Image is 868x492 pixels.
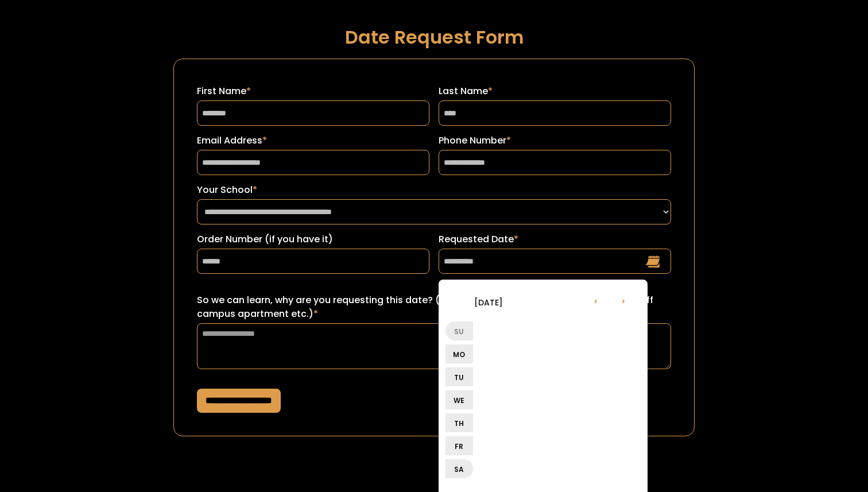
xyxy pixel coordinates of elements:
li: [DATE] [445,288,532,316]
li: Fr [445,436,473,455]
li: We [445,390,473,409]
label: Requested Date [439,233,671,246]
label: Order Number (if you have it) [197,233,429,246]
label: So we can learn, why are you requesting this date? (ex: sorority recruitment, lease turn over for... [197,293,671,321]
label: Last Name [439,84,671,98]
label: Email Address [197,134,429,148]
li: Tu [445,367,473,386]
label: Your School [197,183,671,197]
label: Phone Number [439,134,671,148]
li: Th [445,413,473,432]
li: Su [445,321,473,340]
li: Sa [445,459,473,478]
li: ‹ [582,286,610,314]
h1: Date Request Form [173,27,694,47]
li: Mo [445,344,473,363]
label: First Name [197,84,429,98]
li: › [610,286,637,314]
form: Request a Date Form [173,59,694,436]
